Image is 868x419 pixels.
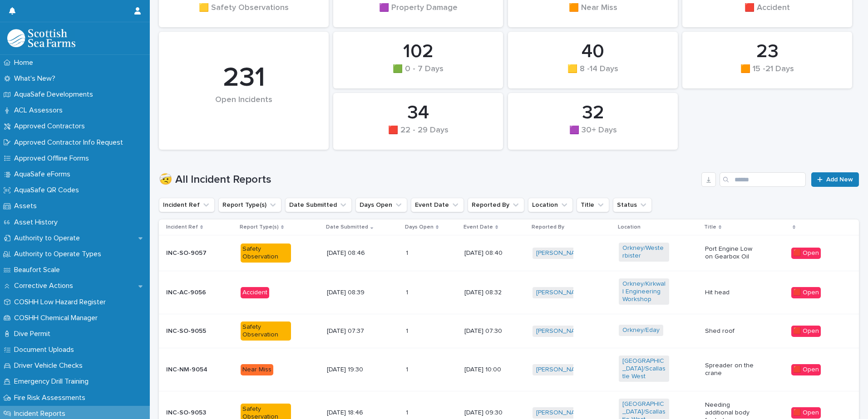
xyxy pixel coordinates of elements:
img: bPIBxiqnSb2ggTQWdOVV [7,29,75,47]
div: 102 [349,40,488,63]
p: Port Engine Low on Gearbox Oil [705,245,755,261]
div: Open Incidents [174,95,313,124]
p: Fire Risk Assessments [10,394,93,402]
div: 23 [698,40,837,63]
p: INC-AC-9056 [166,289,217,297]
p: 1 [406,364,410,374]
div: 🟥 Open [791,364,821,375]
p: Shed roof [705,327,755,335]
p: Incident Ref [166,222,198,232]
p: Document Uploads [10,346,81,354]
p: Approved Offline Forms [10,154,96,163]
div: 🟪 30+ Days [523,126,662,145]
div: 🟧 Near Miss [523,3,662,22]
button: Days Open [355,198,407,212]
p: Corrective Actions [10,282,80,290]
p: ACL Assessors [10,106,70,115]
a: Add New [811,172,859,187]
p: Incident Reports [10,409,73,418]
tr: INC-NM-9054Near Miss[DATE] 19:3011 [DATE] 10:00[PERSON_NAME] [GEOGRAPHIC_DATA]/Scallastle West Sp... [159,348,859,391]
div: 🟥 Open [791,248,821,259]
a: [PERSON_NAME] [536,327,586,335]
button: Date Submitted [285,198,352,212]
span: Add New [826,176,853,183]
button: Event Date [411,198,464,212]
div: Accident [241,287,269,298]
button: Location [528,198,573,212]
a: [PERSON_NAME] [536,249,586,257]
div: 🟪 Property Damage [349,3,488,22]
a: Orkney/Kirkwall Engineering Workshop [622,280,666,303]
p: Authority to Operate [10,234,87,243]
button: Title [577,198,609,212]
p: 1 [406,287,410,297]
div: 32 [523,102,662,124]
button: Status [613,198,652,212]
a: Orkney/Eday [622,326,660,334]
div: 🟥 22 - 29 Days [349,126,488,145]
a: [GEOGRAPHIC_DATA]/Scallastle West [622,357,666,380]
p: Spreader on the crane [705,362,755,377]
div: Near Miss [241,364,273,375]
p: [DATE] 08:46 [327,249,377,257]
p: Report Type(s) [240,222,279,232]
div: 231 [174,62,313,94]
p: INC-SO-9057 [166,249,217,257]
div: 40 [523,40,662,63]
p: COSHH Low Hazard Register [10,298,113,307]
p: Hit head [705,289,755,297]
a: [PERSON_NAME] [536,366,586,374]
p: 1 [406,407,410,417]
p: [DATE] 18:46 [327,409,377,417]
p: INC-SO-9053 [166,409,217,417]
p: AquaSafe eForms [10,170,78,179]
p: 1 [406,248,410,257]
p: Location [618,222,641,232]
p: Dive Permit [10,330,58,338]
p: INC-NM-9054 [166,366,217,374]
p: COSHH Chemical Manager [10,314,105,322]
div: Safety Observation [241,322,291,341]
p: Emergency Drill Training [10,377,96,386]
p: Approved Contractor Info Request [10,138,130,147]
button: Incident Ref [159,198,215,212]
div: 🟥 Open [791,407,821,419]
p: 1 [406,326,410,335]
button: Report Type(s) [218,198,281,212]
p: [DATE] 07:37 [327,327,377,335]
tr: INC-AC-9056Accident[DATE] 08:3911 [DATE] 08:32[PERSON_NAME] Orkney/Kirkwall Engineering Workshop ... [159,271,859,314]
div: 🟥 Accident [698,3,837,22]
div: 🟥 Open [791,326,821,337]
a: [PERSON_NAME] [536,409,586,417]
div: Search [720,172,806,187]
div: 🟨 Safety Observations [174,3,313,22]
p: [DATE] 19:30 [327,366,377,374]
div: Safety Observation [241,244,291,263]
a: Orkney/Westerbister [622,244,666,260]
div: 🟩 0 - 7 Days [349,64,488,83]
a: [PERSON_NAME] [536,289,586,297]
p: AquaSafe QR Codes [10,186,86,195]
p: What's New? [10,74,63,83]
p: [DATE] 08:32 [464,289,515,297]
tr: INC-SO-9055Safety Observation[DATE] 07:3711 [DATE] 07:30[PERSON_NAME] Orkney/Eday Shed roof🟥 Open [159,314,859,348]
p: INC-SO-9055 [166,327,217,335]
tr: INC-SO-9057Safety Observation[DATE] 08:4611 [DATE] 08:40[PERSON_NAME] Orkney/Westerbister Port En... [159,235,859,271]
p: Days Open [405,222,434,232]
p: Date Submitted [326,222,368,232]
p: Approved Contractors [10,122,92,131]
p: Title [704,222,716,232]
p: Event Date [464,222,493,232]
h1: 🤕 All Incident Reports [159,173,698,186]
p: Asset History [10,218,65,227]
p: Driver Vehicle Checks [10,361,90,370]
div: 🟥 Open [791,287,821,298]
p: [DATE] 08:39 [327,289,377,297]
p: Reported By [532,222,564,232]
div: 34 [349,102,488,124]
p: [DATE] 07:30 [464,327,515,335]
p: Authority to Operate Types [10,250,108,258]
button: Reported By [468,198,524,212]
div: 🟨 8 -14 Days [523,64,662,83]
p: [DATE] 10:00 [464,366,515,374]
